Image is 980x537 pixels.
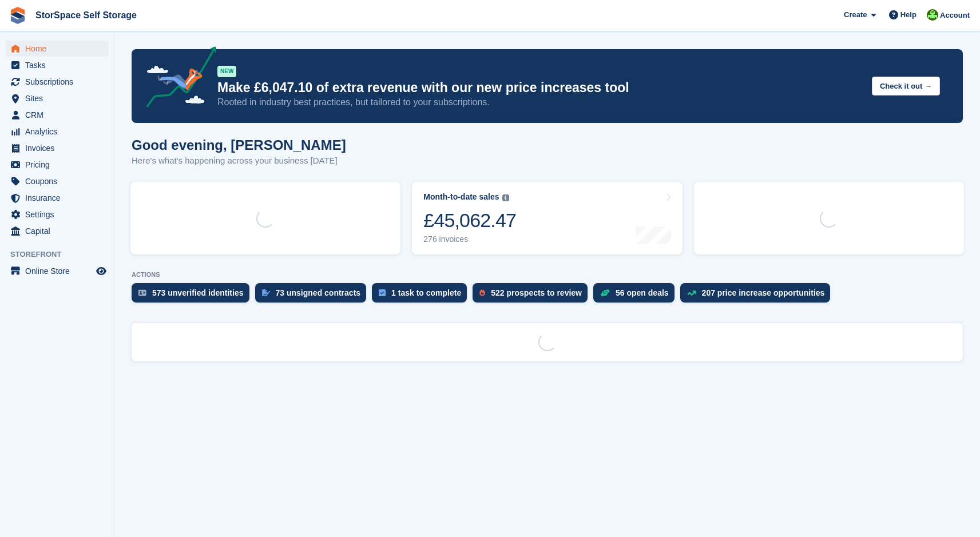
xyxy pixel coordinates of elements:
a: menu [6,124,108,140]
a: menu [6,190,108,206]
p: Rooted in industry best practices, but tailored to your subscriptions. [217,96,863,109]
div: 573 unverified identities [152,288,244,297]
a: menu [6,223,108,239]
a: menu [6,57,108,73]
span: Tasks [25,57,94,73]
img: price_increase_opportunities-93ffe204e8149a01c8c9dc8f82e8f89637d9d84a8eef4429ea346261dce0b2c0.svg [687,291,696,296]
a: 56 open deals [593,283,680,308]
div: 276 invoices [423,234,516,244]
button: Check it out → [872,77,940,96]
p: Here's what's happening across your business [DATE] [132,154,346,168]
span: Home [25,41,94,57]
a: 73 unsigned contracts [255,283,372,308]
span: Storefront [10,249,114,260]
div: Month-to-date sales [423,192,499,202]
div: 73 unsigned contracts [276,288,361,297]
p: Make £6,047.10 of extra revenue with our new price increases tool [217,79,863,96]
div: £45,062.47 [423,209,516,232]
img: prospect-51fa495bee0391a8d652442698ab0144808aea92771e9ea1ae160a38d050c398.svg [479,289,485,296]
p: ACTIONS [132,271,963,279]
span: Help [900,9,916,21]
img: price-adjustments-announcement-icon-8257ccfd72463d97f412b2fc003d46551f7dbcb40ab6d574587a9cd5c0d94... [137,46,217,112]
a: menu [6,157,108,173]
h1: Good evening, [PERSON_NAME] [132,137,346,153]
span: Insurance [25,190,94,206]
div: 1 task to complete [391,288,461,297]
span: Coupons [25,173,94,189]
span: Analytics [25,124,94,140]
img: task-75834270c22a3079a89374b754ae025e5fb1db73e45f91037f5363f120a921f8.svg [379,289,386,296]
a: 1 task to complete [372,283,473,308]
a: StorSpace Self Storage [31,6,141,25]
span: Subscriptions [25,74,94,90]
a: menu [6,206,108,222]
span: Settings [25,206,94,222]
span: Sites [25,90,94,106]
a: menu [6,41,108,57]
img: deal-1b604bf984904fb50ccaf53a9ad4b4a5d6e5aea283cecdc64d6e3604feb123c2.svg [600,289,610,297]
div: NEW [217,66,236,77]
a: menu [6,107,108,123]
a: 573 unverified identities [132,283,255,308]
span: CRM [25,107,94,123]
span: Create [844,9,867,21]
span: Invoices [25,140,94,156]
a: menu [6,263,108,279]
span: Capital [25,223,94,239]
a: menu [6,173,108,189]
a: menu [6,90,108,106]
img: icon-info-grey-7440780725fd019a000dd9b08b2336e03edf1995a4989e88bcd33f0948082b44.svg [502,194,509,201]
span: Pricing [25,157,94,173]
a: Month-to-date sales £45,062.47 276 invoices [412,182,682,254]
img: Jon Pace [927,9,938,21]
a: menu [6,140,108,156]
img: verify_identity-adf6edd0f0f0b5bbfe63781bf79b02c33cf7c696d77639b501bdc392416b5a36.svg [138,289,146,296]
div: 207 price increase opportunities [702,288,825,297]
a: menu [6,74,108,90]
img: contract_signature_icon-13c848040528278c33f63329250d36e43548de30e8caae1d1a13099fd9432cc5.svg [262,289,270,296]
div: 56 open deals [616,288,669,297]
span: Account [940,10,970,21]
a: 207 price increase opportunities [680,283,836,308]
a: Preview store [94,264,108,278]
div: 522 prospects to review [491,288,582,297]
a: 522 prospects to review [473,283,593,308]
span: Online Store [25,263,94,279]
img: stora-icon-8386f47178a22dfd0bd8f6a31ec36ba5ce8667c1dd55bd0f319d3a0aa187defe.svg [9,7,26,24]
